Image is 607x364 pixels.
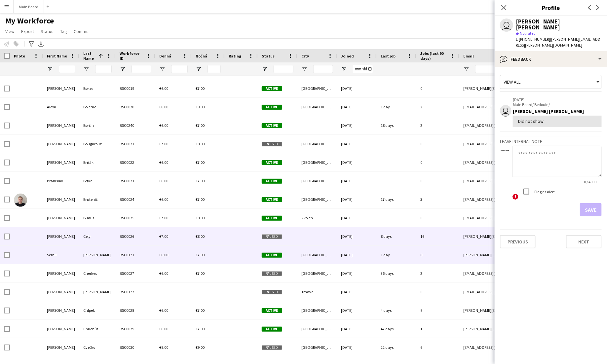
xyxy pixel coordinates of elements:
input: Workforce ID Filter Input [132,65,151,73]
div: BSC0028 [116,301,155,319]
div: BSC0240 [116,116,155,134]
div: [DATE] [337,172,377,190]
div: [PERSON_NAME] [43,338,79,356]
a: Export [19,27,37,36]
div: 2 [416,98,459,116]
input: Nočná Filter Input [208,65,221,73]
div: [DATE] [337,227,377,245]
a: Status [38,27,56,36]
span: Status [41,28,54,34]
div: [GEOGRAPHIC_DATA] [297,153,337,171]
span: Photo [14,54,25,58]
div: Branislav [43,172,79,190]
div: BSC0171 [116,246,155,264]
div: 9 [416,301,459,319]
input: Last Name Filter Input [95,65,112,73]
div: Bokes [79,79,116,97]
span: Active [262,123,282,128]
a: View [3,27,17,36]
button: Open Filter Menu [463,66,469,72]
input: Status Filter Input [274,65,293,73]
div: 8 [416,246,459,264]
div: [EMAIL_ADDRESS][DOMAIN_NAME] [459,135,591,153]
span: €8.00 [196,141,205,146]
div: [EMAIL_ADDRESS][DOMAIN_NAME] [459,116,591,134]
span: Not rated [520,31,536,36]
div: Serhii [43,246,79,264]
a: Tag [57,27,70,36]
span: View [5,28,15,34]
div: Bougarouz [79,135,116,153]
div: [PERSON_NAME] [43,190,79,208]
div: 22 days [377,338,416,356]
div: Feedback [495,51,607,67]
div: 2 [416,264,459,282]
button: Open Filter Menu [262,66,268,72]
div: [EMAIL_ADDRESS][DOMAIN_NAME] [459,209,591,227]
span: Active [262,327,282,332]
div: 4 days [377,301,416,319]
span: Nočná [196,54,207,58]
span: €8.00 [159,104,168,109]
div: 8 days [377,227,416,245]
div: [GEOGRAPHIC_DATA] [297,264,337,282]
div: [GEOGRAPHIC_DATA] [297,172,337,190]
span: €8.00 [159,345,168,350]
div: [EMAIL_ADDRESS][DOMAIN_NAME] [459,264,591,282]
div: Bolerac [79,98,116,116]
span: €6.00 [159,86,168,91]
button: Open Filter Menu [120,66,126,72]
span: Export [21,28,34,34]
div: [DATE] [337,320,377,338]
div: [GEOGRAPHIC_DATA] [297,320,337,338]
div: BSC0024 [116,190,155,208]
span: Active [262,216,282,221]
div: [PERSON_NAME] [43,116,79,134]
div: 2 [416,116,459,134]
span: Paused [262,271,282,276]
div: [PERSON_NAME] [43,320,79,338]
div: Brutenič [79,190,116,208]
button: Open Filter Menu [301,66,307,72]
div: Alexa [43,98,79,116]
div: [DATE] [337,264,377,282]
input: City Filter Input [313,65,333,73]
div: Zvolen [297,209,337,227]
span: Active [262,308,282,313]
div: [PERSON_NAME] [43,153,79,171]
div: [PERSON_NAME][EMAIL_ADDRESS][DOMAIN_NAME] [459,320,591,338]
span: €7.00 [159,215,168,220]
div: 0 [416,79,459,97]
div: 18 days [377,116,416,134]
p: [DATE] [513,97,602,102]
div: Brňák [79,153,116,171]
div: [PERSON_NAME] [43,264,79,282]
div: [DATE] [337,153,377,171]
span: Joined [341,54,354,58]
div: BSC0023 [116,172,155,190]
span: €7.00 [196,308,205,313]
div: [EMAIL_ADDRESS][DOMAIN_NAME] [459,190,591,208]
div: 16 [416,227,459,245]
div: BSC0026 [116,227,155,245]
div: [GEOGRAPHIC_DATA] [297,190,337,208]
button: Open Filter Menu [341,66,347,72]
span: Tag [60,28,67,34]
div: [GEOGRAPHIC_DATA] [297,301,337,319]
span: €9.00 [196,104,205,109]
div: BSC0022 [116,153,155,171]
span: €7.00 [159,141,168,146]
input: Denná Filter Input [171,65,188,73]
span: First Name [47,54,67,58]
span: €8.00 [196,234,205,239]
span: €7.00 [196,160,205,165]
label: Flag as alert [533,189,555,194]
button: Open Filter Menu [159,66,165,72]
div: [EMAIL_ADDRESS][DOMAIN_NAME] [459,98,591,116]
span: €6.00 [159,197,168,202]
div: [PERSON_NAME][EMAIL_ADDRESS][DOMAIN_NAME] [459,79,591,97]
div: [DATE] [337,98,377,116]
div: BSC0030 [116,338,155,356]
a: Comms [71,27,91,36]
div: [PERSON_NAME] [79,283,116,301]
